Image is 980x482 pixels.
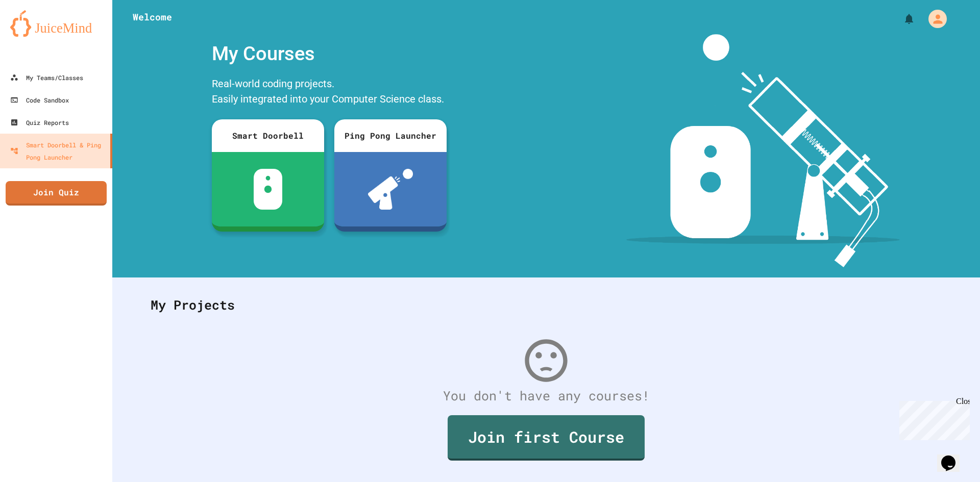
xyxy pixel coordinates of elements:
div: My Account [918,7,949,31]
div: Chat with us now!Close [4,4,70,65]
img: banner-image-my-projects.png [626,34,900,267]
div: Smart Doorbell & Ping Pong Launcher [10,139,106,163]
div: My Projects [140,285,952,325]
div: My Courses [207,34,452,73]
div: You don't have any courses! [140,386,952,405]
div: Quiz Reports [10,116,69,129]
div: Real-world coding projects. Easily integrated into your Computer Science class. [207,73,452,112]
img: ppl-with-ball.png [368,169,413,210]
div: Ping Pong Launcher [334,119,447,152]
iframe: chat widget [895,397,970,440]
div: My Teams/Classes [10,71,83,84]
iframe: chat widget [937,441,970,472]
div: My Notifications [884,10,918,28]
div: Code Sandbox [10,94,69,106]
div: Smart Doorbell [212,119,324,152]
a: Join first Course [448,415,645,461]
a: Join Quiz [6,181,107,206]
img: logo-orange.svg [10,10,102,37]
img: sdb-white.svg [254,169,283,210]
